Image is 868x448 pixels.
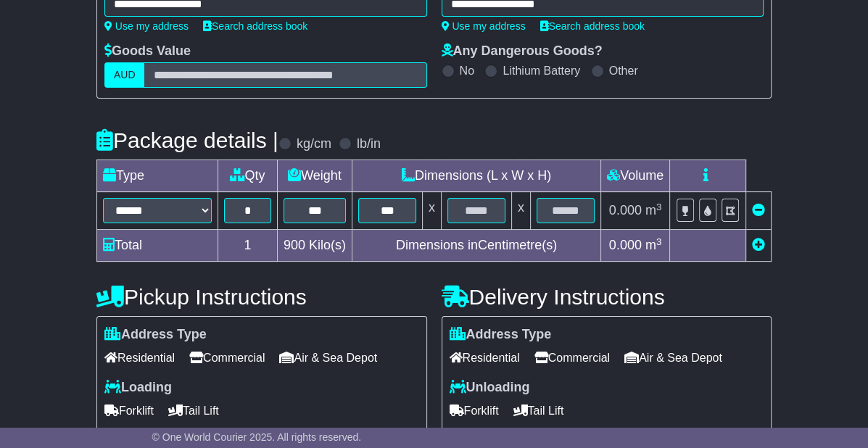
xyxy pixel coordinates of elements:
[752,203,765,217] a: Remove this item
[645,203,662,217] span: m
[96,230,218,262] td: Total
[104,399,154,422] span: Forklift
[540,20,645,32] a: Search address book
[357,136,381,152] label: lb/in
[189,347,265,369] span: Commercial
[513,399,564,422] span: Tail Lift
[645,238,662,252] span: m
[203,20,307,32] a: Search address book
[609,238,642,252] span: 0.000
[442,20,526,32] a: Use my address
[277,160,352,192] td: Weight
[624,347,722,369] span: Air & Sea Depot
[450,327,552,343] label: Address Type
[352,160,601,192] td: Dimensions (L x W x H)
[104,380,172,396] label: Loading
[450,347,520,369] span: Residential
[752,238,765,252] a: Add new item
[104,20,189,32] a: Use my address
[534,347,610,369] span: Commercial
[104,347,175,369] span: Residential
[96,285,427,309] h4: Pickup Instructions
[601,160,670,192] td: Volume
[277,230,352,262] td: Kilo(s)
[168,399,219,422] span: Tail Lift
[218,160,277,192] td: Qty
[503,64,580,78] label: Lithium Battery
[104,327,207,343] label: Address Type
[609,64,638,78] label: Other
[450,380,530,396] label: Unloading
[656,202,662,212] sup: 3
[352,230,601,262] td: Dimensions in Centimetre(s)
[279,347,377,369] span: Air & Sea Depot
[297,136,331,152] label: kg/cm
[96,128,278,152] h4: Package details |
[512,192,531,230] td: x
[450,399,499,422] span: Forklift
[104,43,191,59] label: Goods Value
[104,62,145,88] label: AUD
[656,236,662,247] sup: 3
[96,160,218,192] td: Type
[218,230,277,262] td: 1
[152,431,362,443] span: © One World Courier 2025. All rights reserved.
[460,64,474,78] label: No
[284,238,305,252] span: 900
[609,203,642,217] span: 0.000
[442,43,603,59] label: Any Dangerous Goods?
[442,285,772,309] h4: Delivery Instructions
[423,192,442,230] td: x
